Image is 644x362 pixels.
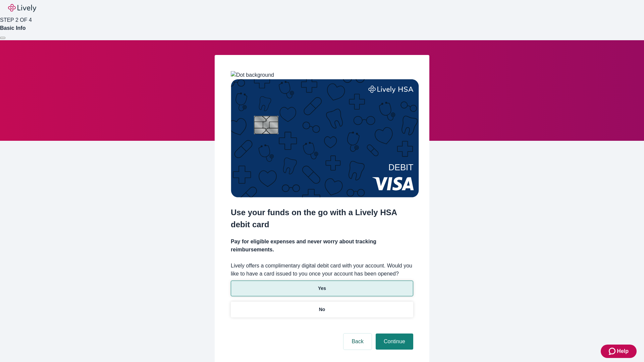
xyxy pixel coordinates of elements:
[319,306,325,313] p: No
[231,206,413,231] h2: Use your funds on the go with a Lively HSA debit card
[231,281,413,296] button: Yes
[231,302,413,317] button: No
[609,347,617,355] svg: Zendesk support icon
[231,262,413,278] label: Lively offers a complimentary digital debit card with your account. Would you like to have a card...
[231,71,274,79] img: Dot background
[376,334,413,350] button: Continue
[231,79,419,197] img: Debit card
[601,345,637,358] button: Zendesk support iconHelp
[8,4,36,12] img: Lively
[343,334,372,350] button: Back
[318,285,326,292] p: Yes
[617,347,629,355] span: Help
[231,238,413,254] h4: Pay for eligible expenses and never worry about tracking reimbursements.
